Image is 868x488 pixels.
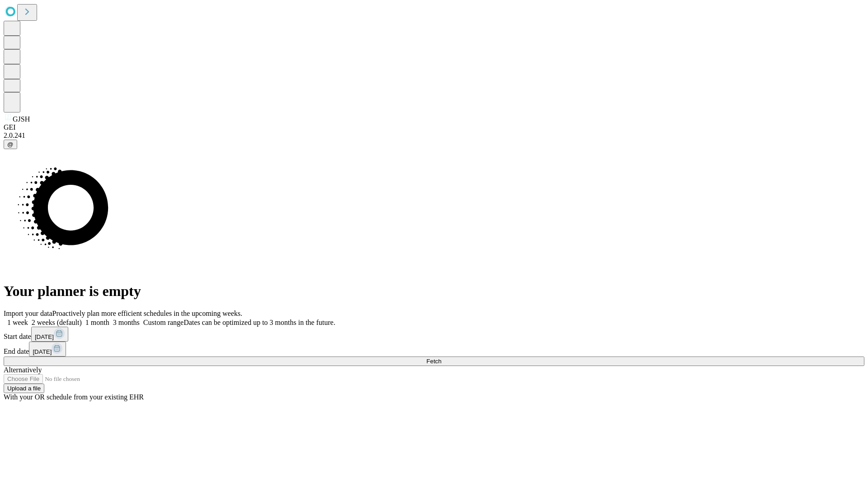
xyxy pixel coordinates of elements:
span: Import your data [4,310,52,317]
span: 1 week [7,319,28,326]
span: @ [7,141,14,148]
span: [DATE] [35,333,54,340]
div: End date [4,342,864,357]
button: [DATE] [31,327,68,342]
div: GEI [4,123,864,131]
h1: Your planner is empty [4,283,864,300]
span: Dates can be optimized up to 3 months in the future. [184,319,335,326]
button: Upload a file [4,384,44,393]
button: Fetch [4,357,864,366]
span: 3 months [113,319,140,326]
span: Alternatively [4,366,42,374]
span: Custom range [143,319,184,326]
span: Proactively plan more efficient schedules in the upcoming weeks. [52,310,242,317]
span: Fetch [426,358,441,365]
span: 1 month [85,319,109,326]
span: [DATE] [33,348,52,355]
button: @ [4,140,17,149]
div: 2.0.241 [4,131,864,140]
span: GJSH [13,115,30,123]
button: [DATE] [29,342,66,357]
span: With your OR schedule from your existing EHR [4,393,144,401]
div: Start date [4,327,864,342]
span: 2 weeks (default) [32,319,82,326]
